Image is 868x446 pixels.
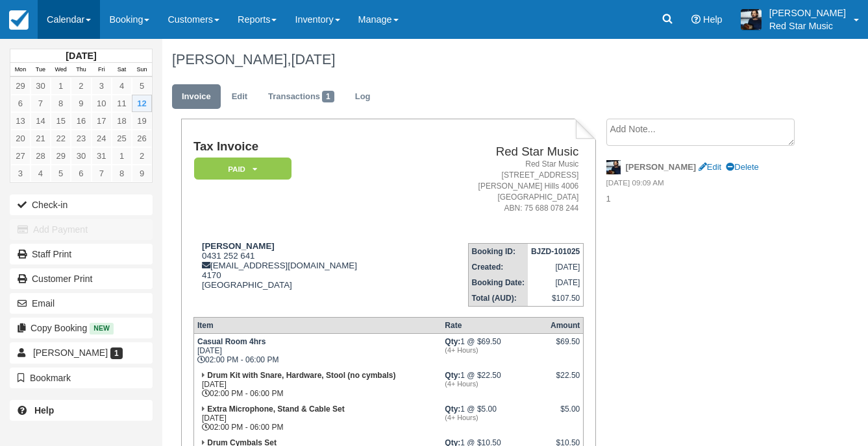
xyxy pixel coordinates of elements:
a: 9 [71,95,91,112]
a: 2 [71,77,91,95]
a: 25 [112,130,132,147]
a: 7 [92,165,112,182]
em: (4+ Hours) [445,380,544,388]
em: (4+ Hours) [445,346,544,354]
td: [DATE] 02:00 PM - 06:00 PM [193,401,441,435]
a: 11 [112,95,132,112]
span: 1 [322,91,334,102]
td: [DATE] 02:00 PM - 06:00 PM [193,333,441,368]
a: 5 [51,165,71,182]
th: Tue [31,63,51,77]
button: Email [10,293,153,314]
a: 1 [51,77,71,95]
th: Amount [547,317,584,333]
a: 13 [10,112,31,130]
th: Total (AUD): [468,290,528,307]
th: Mon [10,63,31,77]
a: Customer Print [10,268,153,289]
a: 18 [112,112,132,130]
a: 28 [31,147,51,165]
a: Paid [193,157,287,181]
th: Rate [441,317,547,333]
td: 1 @ $22.50 [441,368,547,401]
button: Check-in [10,194,153,215]
strong: Qty [445,405,460,414]
a: 14 [31,112,51,130]
a: 12 [132,95,152,112]
strong: [PERSON_NAME] [202,241,275,251]
button: Add Payment [10,219,153,240]
th: Booking Date: [468,275,528,290]
a: 20 [10,130,31,147]
span: [PERSON_NAME] [33,347,108,358]
a: Edit [222,84,257,110]
a: 29 [51,147,71,165]
div: 0431 252 641 [EMAIL_ADDRESS][DOMAIN_NAME] 4170 [GEOGRAPHIC_DATA] [193,241,422,306]
th: Thu [71,63,91,77]
a: Transactions1 [258,84,344,110]
td: $107.50 [528,290,584,307]
img: checkfront-main-nav-mini-logo.png [9,10,29,30]
em: (4+ Hours) [445,414,544,421]
a: 4 [112,77,132,95]
a: Invoice [172,84,221,110]
th: Wed [51,63,71,77]
a: [PERSON_NAME] 1 [10,342,153,363]
td: [DATE] 02:00 PM - 06:00 PM [193,368,441,401]
a: 9 [132,165,152,182]
td: 1 @ $69.50 [441,333,547,368]
th: Sat [112,63,132,77]
a: Staff Print [10,244,153,264]
strong: Qty [445,371,460,380]
a: 31 [92,147,112,165]
a: 22 [51,130,71,147]
a: 24 [92,130,112,147]
h2: Red Star Music [427,145,579,159]
h1: [PERSON_NAME], [172,52,804,67]
div: $69.50 [551,337,580,357]
address: Red Star Music [STREET_ADDRESS] [PERSON_NAME] Hills 4006 [GEOGRAPHIC_DATA] ABN: 75 688 078 244 [427,159,579,215]
a: 29 [10,77,31,95]
a: 6 [10,95,31,112]
p: Red Star Music [769,19,846,32]
a: 15 [51,112,71,130]
strong: [DATE] [66,51,96,61]
th: Created: [468,259,528,275]
a: 23 [71,130,91,147]
b: Help [34,405,54,416]
th: Sun [132,63,152,77]
strong: Qty [445,337,460,346]
button: Copy Booking New [10,318,153,338]
a: 19 [132,112,152,130]
h1: Tax Invoice [193,140,422,154]
th: Fri [92,63,112,77]
th: Booking ID: [468,243,528,259]
strong: [PERSON_NAME] [626,162,697,172]
a: 30 [31,77,51,95]
a: 30 [71,147,91,165]
em: [DATE] 09:09 AM [606,178,804,192]
a: 5 [132,77,152,95]
p: [PERSON_NAME] [769,6,846,19]
td: 1 @ $5.00 [441,401,547,435]
div: $22.50 [551,371,580,390]
td: [DATE] [528,275,584,290]
a: 17 [92,112,112,130]
em: Paid [194,158,291,180]
a: 8 [112,165,132,182]
a: Help [10,400,153,421]
a: 10 [92,95,112,112]
span: New [90,323,114,334]
strong: BJZD-101025 [531,247,580,256]
td: [DATE] [528,259,584,275]
strong: Extra Microphone, Stand & Cable Set [207,405,344,414]
a: 7 [31,95,51,112]
a: 2 [132,147,152,165]
th: Item [193,317,441,333]
a: 21 [31,130,51,147]
button: Bookmark [10,368,153,388]
img: A1 [741,9,762,30]
span: [DATE] [291,51,335,67]
a: Log [345,84,380,110]
a: 6 [71,165,91,182]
